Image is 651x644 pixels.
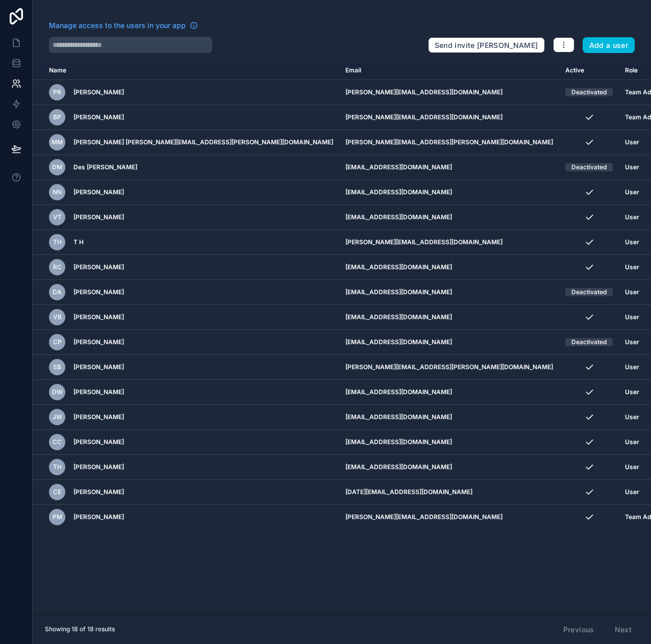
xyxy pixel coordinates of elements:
[53,413,62,421] span: JW
[339,280,559,305] td: [EMAIL_ADDRESS][DOMAIN_NAME]
[571,88,607,96] div: Deactivated
[45,625,115,633] span: Showing 18 of 18 results
[52,163,62,171] span: DM
[625,288,639,296] span: User
[625,163,639,171] span: User
[52,138,63,146] span: Mm
[625,188,639,196] span: User
[339,205,559,230] td: [EMAIL_ADDRESS][DOMAIN_NAME]
[53,238,62,246] span: TH
[625,313,639,321] span: User
[73,213,124,221] span: [PERSON_NAME]
[53,438,62,446] span: CC
[625,213,639,221] span: User
[49,20,198,31] a: Manage access to the users in your app
[33,61,651,614] div: scrollable content
[53,88,61,96] span: PR
[53,313,62,321] span: VB
[52,388,63,396] span: DW
[339,180,559,205] td: [EMAIL_ADDRESS][DOMAIN_NAME]
[49,20,186,31] span: Manage access to the users in your app
[625,238,639,246] span: User
[339,405,559,430] td: [EMAIL_ADDRESS][DOMAIN_NAME]
[73,463,124,471] span: [PERSON_NAME]
[53,488,61,496] span: CE
[73,88,124,96] span: [PERSON_NAME]
[73,263,124,271] span: [PERSON_NAME]
[339,430,559,455] td: [EMAIL_ADDRESS][DOMAIN_NAME]
[53,363,61,371] span: SB
[53,338,62,346] span: CP
[339,130,559,155] td: [PERSON_NAME][EMAIL_ADDRESS][PERSON_NAME][DOMAIN_NAME]
[73,338,124,346] span: [PERSON_NAME]
[339,80,559,105] td: [PERSON_NAME][EMAIL_ADDRESS][DOMAIN_NAME]
[625,138,639,146] span: User
[339,155,559,180] td: [EMAIL_ADDRESS][DOMAIN_NAME]
[33,61,339,80] th: Name
[559,61,619,80] th: Active
[53,213,62,221] span: VT
[339,255,559,280] td: [EMAIL_ADDRESS][DOMAIN_NAME]
[73,163,137,171] span: Des [PERSON_NAME]
[339,455,559,480] td: [EMAIL_ADDRESS][DOMAIN_NAME]
[339,355,559,380] td: [PERSON_NAME][EMAIL_ADDRESS][PERSON_NAME][DOMAIN_NAME]
[73,488,124,496] span: [PERSON_NAME]
[339,505,559,530] td: [PERSON_NAME][EMAIL_ADDRESS][DOMAIN_NAME]
[625,463,639,471] span: User
[73,238,84,246] span: T H
[625,488,639,496] span: User
[428,37,545,54] button: Send invite [PERSON_NAME]
[625,438,639,446] span: User
[339,380,559,405] td: [EMAIL_ADDRESS][DOMAIN_NAME]
[53,188,62,196] span: NN
[571,288,607,296] div: Deactivated
[53,288,62,296] span: DA
[583,37,635,54] button: Add a user
[73,363,124,371] span: [PERSON_NAME]
[339,305,559,330] td: [EMAIL_ADDRESS][DOMAIN_NAME]
[625,363,639,371] span: User
[73,138,333,146] span: [PERSON_NAME] [PERSON_NAME][EMAIL_ADDRESS][PERSON_NAME][DOMAIN_NAME]
[73,413,124,421] span: [PERSON_NAME]
[73,513,124,521] span: [PERSON_NAME]
[625,388,639,396] span: User
[339,105,559,130] td: [PERSON_NAME][EMAIL_ADDRESS][DOMAIN_NAME]
[73,113,124,121] span: [PERSON_NAME]
[53,463,62,471] span: TH
[73,438,124,446] span: [PERSON_NAME]
[339,230,559,255] td: [PERSON_NAME][EMAIL_ADDRESS][DOMAIN_NAME]
[625,338,639,346] span: User
[53,113,61,121] span: BP
[571,338,607,346] div: Deactivated
[53,263,62,271] span: RC
[339,480,559,505] td: [DATE][EMAIL_ADDRESS][DOMAIN_NAME]
[73,313,124,321] span: [PERSON_NAME]
[73,188,124,196] span: [PERSON_NAME]
[339,330,559,355] td: [EMAIL_ADDRESS][DOMAIN_NAME]
[53,513,62,521] span: PM
[625,413,639,421] span: User
[73,288,124,296] span: [PERSON_NAME]
[73,388,124,396] span: [PERSON_NAME]
[339,61,559,80] th: Email
[625,263,639,271] span: User
[571,163,607,171] div: Deactivated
